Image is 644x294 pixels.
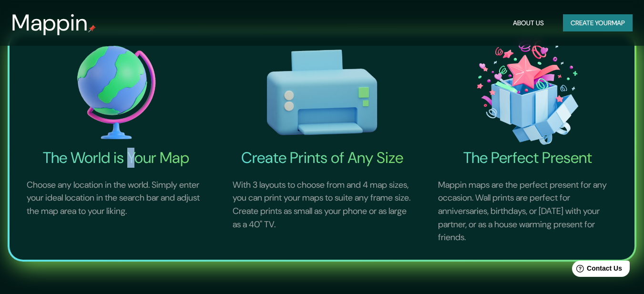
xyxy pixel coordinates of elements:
h3: Mappin [11,10,88,36]
p: Choose any location in the world. Simply enter your ideal location in the search bar and adjust t... [15,167,217,230]
iframe: Help widget launcher [559,257,634,284]
h4: The Perfect Present [427,148,629,167]
img: mappin-pin [88,25,96,32]
p: Mappin maps are the perfect present for any occasion. Wall prints are perfect for anniversaries, ... [427,167,629,256]
button: About Us [509,14,548,32]
h4: Create Prints of Any Size [221,148,423,167]
button: Create yourmap [563,14,633,32]
h4: The World is Your Map [15,148,217,167]
img: The World is Your Map-icon [15,37,217,148]
img: The Perfect Present-icon [427,37,629,148]
p: With 3 layouts to choose from and 4 map sizes, you can print your maps to suite any frame size. C... [221,167,423,243]
img: Create Prints of Any Size-icon [221,37,423,148]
